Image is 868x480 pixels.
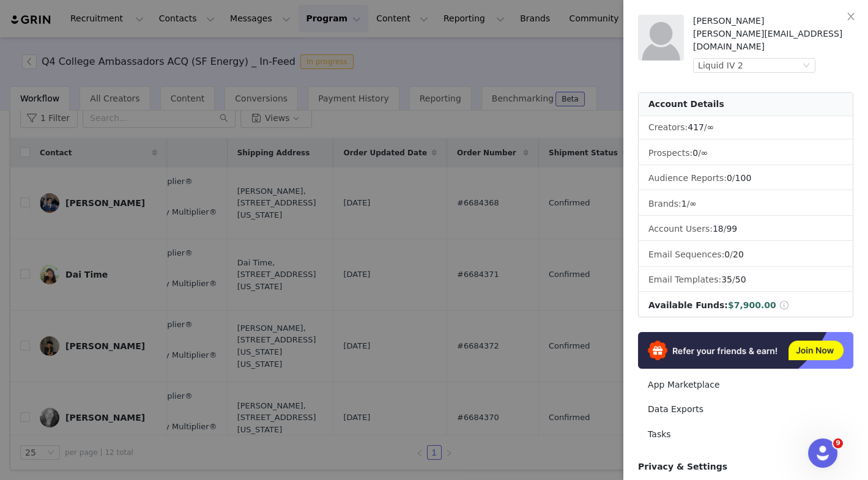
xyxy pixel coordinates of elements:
span: 0 [692,148,698,158]
span: ∞ [689,199,697,209]
span: / [713,224,737,234]
span: / [692,148,708,158]
span: / [688,122,714,132]
img: placeholder-profile.jpg [638,15,684,61]
div: [PERSON_NAME][EMAIL_ADDRESS][DOMAIN_NAME] [693,28,853,53]
i: icon: down [803,62,810,70]
a: Data Exports [638,398,853,421]
li: Brands: [639,193,853,216]
span: 0 [727,173,732,183]
span: 417 [688,122,704,132]
div: Liquid IV 2 [698,59,743,72]
span: Privacy & Settings [638,462,727,471]
i: icon: close [846,12,856,21]
span: 35 [721,275,732,284]
span: 18 [713,224,724,234]
a: App Marketplace [638,374,853,396]
span: 0 [724,249,730,259]
div: Account Details [639,93,853,116]
li: Creators: [639,116,853,139]
span: / [724,249,743,259]
span: / [721,275,746,284]
span: $7,900.00 [728,300,776,310]
li: Email Templates: [639,268,853,292]
iframe: Intercom live chat [808,438,837,468]
span: 9 [833,438,843,448]
span: / [681,199,697,209]
span: 50 [735,275,746,284]
span: 20 [733,249,744,259]
li: Email Sequences: [639,243,853,267]
img: Refer & Earn [638,332,853,369]
span: ∞ [707,122,714,132]
li: Audience Reports: / [639,167,853,190]
li: Prospects: [639,142,853,165]
span: 100 [735,173,752,183]
a: Tasks [638,423,853,446]
span: ∞ [701,148,708,158]
span: 1 [681,199,687,209]
span: 99 [726,224,737,234]
div: [PERSON_NAME] [693,15,853,28]
li: Account Users: [639,218,853,241]
span: Available Funds: [648,300,728,310]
